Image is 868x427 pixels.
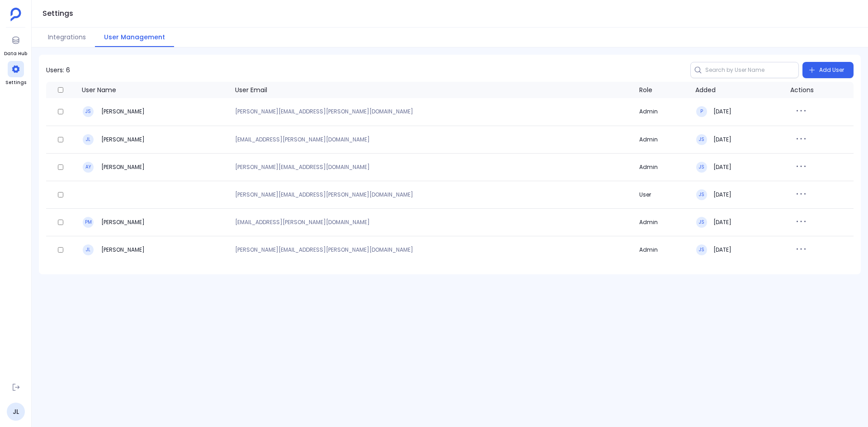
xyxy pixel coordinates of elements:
[46,66,70,75] p: Users: 6
[4,32,27,57] a: Data Hub
[636,181,692,208] td: User
[100,219,145,226] h3: [PERSON_NAME]
[713,136,731,143] h3: [DATE]
[713,164,731,171] h3: [DATE]
[690,62,799,78] input: Search by User Name
[636,153,692,181] td: Admin
[699,220,704,225] p: JS
[695,85,716,94] div: Added
[10,8,21,21] img: petavue logo
[235,220,632,225] p: [EMAIL_ADDRESS][PERSON_NAME][DOMAIN_NAME]
[235,137,632,142] p: [EMAIL_ADDRESS][PERSON_NAME][DOMAIN_NAME]
[85,109,91,114] p: JS
[639,85,652,94] div: Role
[699,137,704,142] p: JS
[85,164,91,170] p: AY
[39,28,95,47] button: Integrations
[82,85,116,94] div: User Name
[100,136,145,143] h3: [PERSON_NAME]
[699,164,704,170] p: JS
[86,137,90,142] p: JL
[636,208,692,236] td: Admin
[819,63,844,77] span: Add User
[100,108,145,115] h3: [PERSON_NAME]
[5,79,26,86] span: Settings
[86,247,90,253] p: JL
[636,236,692,263] td: Admin
[235,164,632,170] p: [PERSON_NAME][EMAIL_ADDRESS][DOMAIN_NAME]
[85,220,92,225] p: PM
[235,85,267,94] div: User Email
[100,164,145,171] h3: [PERSON_NAME]
[713,108,731,115] h3: [DATE]
[95,28,174,47] button: User Management
[636,126,692,153] td: Admin
[713,219,731,226] h3: [DATE]
[802,62,854,78] button: Add User
[235,192,632,197] p: [PERSON_NAME][EMAIL_ADDRESS][PERSON_NAME][DOMAIN_NAME]
[4,50,27,57] span: Data Hub
[100,246,145,253] h3: [PERSON_NAME]
[235,109,632,114] p: [PERSON_NAME][EMAIL_ADDRESS][PERSON_NAME][DOMAIN_NAME]
[235,247,632,253] p: [PERSON_NAME][EMAIL_ADDRESS][PERSON_NAME][DOMAIN_NAME]
[636,98,692,126] td: Admin
[713,246,731,253] h3: [DATE]
[713,191,731,198] h3: [DATE]
[42,7,73,20] h1: Settings
[699,192,704,197] p: JS
[700,109,703,114] p: P
[699,247,704,253] p: JS
[5,61,26,86] a: Settings
[7,403,25,421] a: JL
[790,85,814,94] div: Actions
